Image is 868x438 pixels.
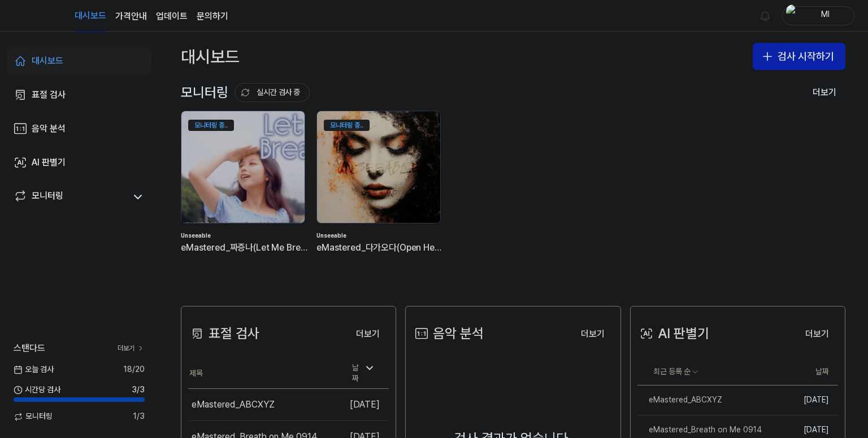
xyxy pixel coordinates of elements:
img: profile [786,5,800,27]
a: 대시보드 [75,1,106,32]
div: 표절 검사 [32,88,66,102]
div: Unseeable [316,231,443,240]
a: 모니터링 [14,189,127,205]
a: 대시보드 [7,47,151,75]
span: 3 / 3 [132,384,145,396]
div: eMastered_Breath on Me 0914 [637,424,762,436]
a: 표절 검사 [7,81,151,108]
span: 시간당 검사 [14,384,60,396]
div: eMastered_ABCXYZ [192,398,275,411]
div: 모니터링 중.. [324,120,370,131]
a: 업데이트 [156,10,188,23]
img: backgroundIamge [317,111,440,223]
div: 표절 검사 [188,323,259,344]
a: 문의하기 [197,10,228,23]
span: 오늘 검사 [14,364,54,375]
button: profileMl [782,6,854,25]
a: 더보기 [347,322,389,345]
div: 모니터링 [181,82,310,103]
th: 날짜 [772,358,838,386]
span: 스탠다드 [14,341,45,355]
td: [DATE] [772,386,838,415]
div: eMastered_ABCXYZ [637,395,722,406]
button: 더보기 [804,81,845,104]
div: 모니터링 중.. [188,120,234,131]
button: 검사 시작하기 [753,43,845,70]
img: 알림 [758,9,772,23]
div: eMastered_짜증나(Let Me Breathe) [181,240,307,255]
img: backgroundIamge [181,111,305,223]
button: 실시간 검사 중 [235,83,310,102]
a: 모니터링 중..backgroundIamgeUnseeableeMastered_짜증나(Let Me Breathe) [181,111,307,272]
div: 음악 분석 [32,122,66,135]
div: 대시보드 [32,54,63,68]
div: Unseeable [181,231,307,240]
button: 더보기 [796,323,838,345]
span: 모니터링 [14,411,53,422]
div: AI 판별기 [32,156,66,169]
div: 날짜 [348,359,380,388]
button: 가격안내 [115,10,147,23]
a: eMastered_ABCXYZ [637,386,772,415]
span: 18 / 20 [123,364,145,375]
a: 더보기 [796,322,838,345]
td: [DATE] [338,388,389,421]
div: AI 판별기 [637,323,709,344]
div: 대시보드 [181,43,240,70]
div: 모니터링 [32,189,63,205]
div: 음악 분석 [413,323,484,344]
div: Ml [803,9,847,21]
button: 더보기 [572,323,614,345]
a: 모니터링 중..backgroundIamgeUnseeableeMastered_다가오다(Open Heart) [316,111,443,272]
a: 더보기 [118,344,145,353]
a: 음악 분석 [7,115,151,142]
th: 제목 [188,358,338,389]
button: 더보기 [347,323,389,345]
span: 1 / 3 [133,411,145,422]
a: 더보기 [572,322,614,345]
div: eMastered_다가오다(Open Heart) [316,240,443,255]
a: AI 판별기 [7,149,151,176]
